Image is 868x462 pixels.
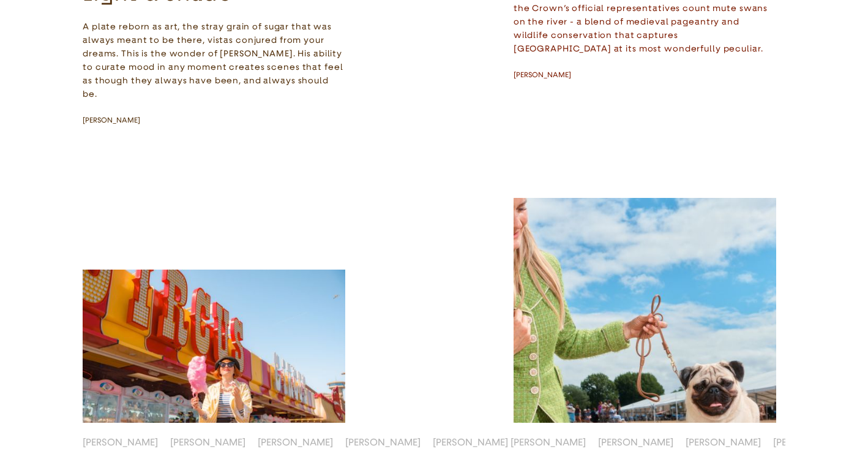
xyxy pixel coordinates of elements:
a: [PERSON_NAME] [83,115,161,125]
a: [PERSON_NAME] [773,436,848,448]
a: [PERSON_NAME] [PERSON_NAME] [433,436,586,448]
p: A plate reborn as art, the stray grain of sugar that was always meant to be there, vistas conjure... [83,20,345,100]
span: [PERSON_NAME] [83,116,140,124]
a: [PERSON_NAME] [514,70,592,80]
a: [PERSON_NAME] [170,436,245,448]
span: [PERSON_NAME] [514,70,571,79]
a: [PERSON_NAME] [83,436,158,448]
a: [PERSON_NAME] [598,436,673,448]
a: [PERSON_NAME] [345,436,421,448]
a: [PERSON_NAME] [686,436,761,448]
a: [PERSON_NAME] [258,436,333,448]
